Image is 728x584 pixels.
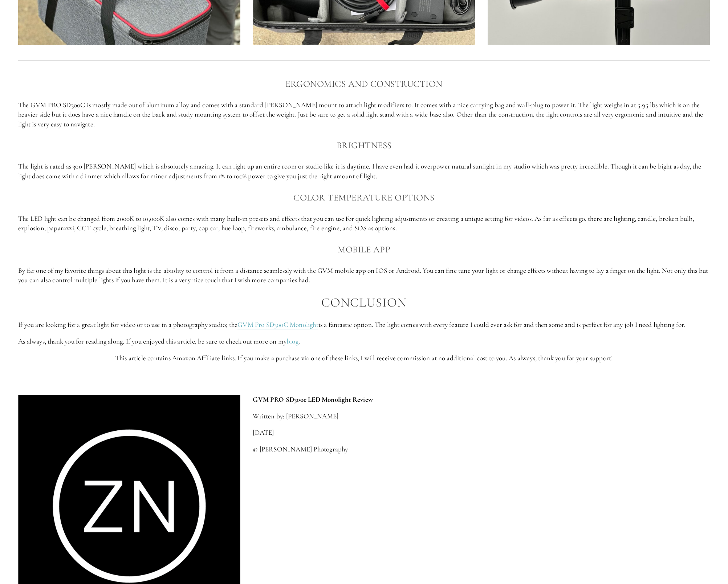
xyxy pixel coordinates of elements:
p: The LED light can be changed from 2000K to 10,000K also comes with many built-in presets and effe... [18,214,710,233]
p: Written by: [PERSON_NAME] [253,411,710,421]
h3: Ergonomics and construction [18,77,710,91]
h3: Mobile App [18,242,710,257]
strong: GVM PRO SD300c LED Monolight Review [253,395,373,403]
h2: Conclusion [18,296,710,310]
h3: Brightness [18,138,710,153]
h3: Color Temperature options [18,190,710,205]
p: If you are looking for a great light for video or to use in a photography studio; the is a fantas... [18,320,710,330]
p: The GVM PRO SD300C is mostly made out of aluminum alloy and comes with a standard [PERSON_NAME] m... [18,100,710,129]
p: [DATE] [253,428,710,438]
p: © [PERSON_NAME] Photography [253,445,710,454]
a: blog [286,337,298,346]
p: The light is rated as 300 [PERSON_NAME] which is absolutely amazing. It can light up an entire ro... [18,162,710,181]
a: GVM Pro SD300C Monolight [237,320,318,329]
p: By far one of my favorite things about this light is the abiolity to control it from a distance s... [18,266,710,285]
p: As always, thank you for reading along. If you enjoyed this article, be sure to check out more on... [18,337,710,346]
p: This article contains Amazon Affiliate links. If you make a purchase via one of these links, I wi... [18,353,710,363]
